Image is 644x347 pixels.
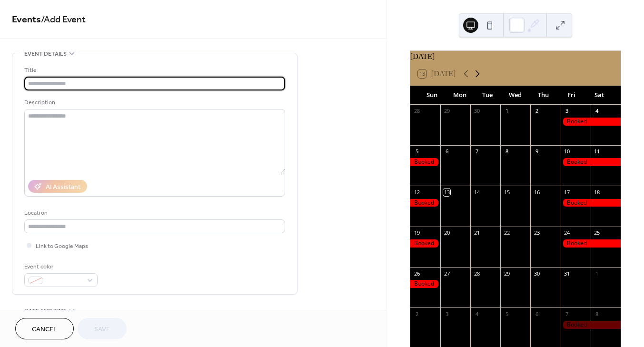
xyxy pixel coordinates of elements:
div: 8 [503,148,510,155]
div: 1 [594,270,601,277]
div: 2 [533,108,540,115]
div: Mon [446,86,474,105]
div: Booked [561,239,621,248]
div: 6 [533,310,540,317]
div: 6 [443,148,450,155]
div: 10 [564,148,571,155]
span: Link to Google Maps [36,241,88,251]
div: 17 [564,188,571,196]
div: 7 [473,148,480,155]
div: Booked [561,321,621,329]
div: 5 [503,310,510,317]
div: Fri [557,86,585,105]
button: Cancel [15,318,74,339]
div: 4 [594,108,601,115]
div: Title [24,65,283,75]
div: Sat [585,86,613,105]
div: 21 [473,229,480,237]
div: Booked [410,239,440,248]
div: 8 [594,310,601,317]
div: 4 [473,310,480,317]
div: Wed [502,86,530,105]
span: / Add Event [41,10,86,29]
div: 27 [443,270,450,277]
div: 13 [443,188,450,196]
div: 2 [413,310,420,317]
span: Cancel [32,325,57,335]
div: 31 [564,270,571,277]
div: Booked [410,158,440,166]
div: 30 [473,108,480,115]
div: 18 [594,188,601,196]
div: 23 [533,229,540,237]
span: Event details [24,49,67,59]
div: Event color [24,262,96,272]
div: Location [24,208,283,218]
div: [DATE] [410,51,621,62]
div: Sun [418,86,446,105]
div: 28 [413,108,420,115]
div: 3 [443,310,450,317]
div: 14 [473,188,480,196]
div: 3 [564,108,571,115]
div: Booked [410,199,440,207]
div: 30 [533,270,540,277]
div: 15 [503,188,510,196]
div: 25 [594,229,601,237]
div: Booked [561,118,621,126]
div: Tue [474,86,502,105]
div: Booked [410,280,440,288]
div: 12 [413,188,420,196]
div: Booked [561,158,621,166]
div: Booked [561,199,621,207]
div: 29 [443,108,450,115]
div: 28 [473,270,480,277]
div: 20 [443,229,450,237]
div: 9 [533,148,540,155]
div: 11 [594,148,601,155]
div: 5 [413,148,420,155]
div: 26 [413,270,420,277]
div: 1 [503,108,510,115]
div: 24 [564,229,571,237]
div: Thu [529,86,557,105]
span: Date and time [24,306,67,316]
div: 22 [503,229,510,237]
div: 16 [533,188,540,196]
div: 19 [413,229,420,237]
a: Events [12,10,41,29]
div: Description [24,98,283,108]
div: 29 [503,270,510,277]
div: 7 [564,310,571,317]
